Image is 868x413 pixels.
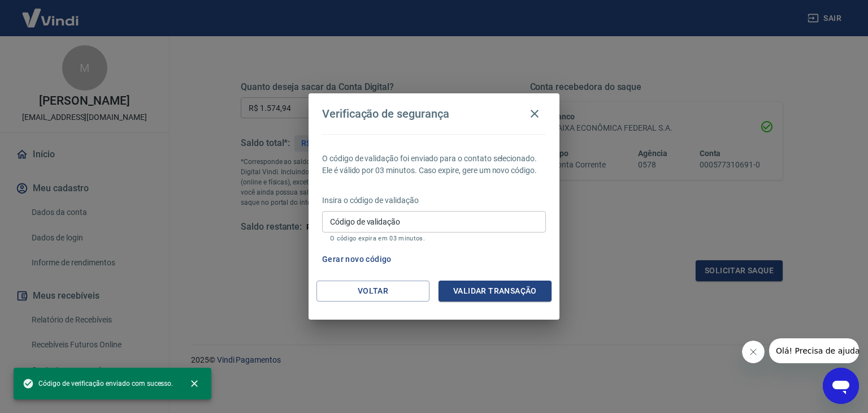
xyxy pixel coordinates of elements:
p: O código expira em 03 minutos. [330,235,538,242]
button: Voltar [316,281,429,302]
button: Gerar novo código [318,249,396,270]
p: Insira o código de validação [322,195,546,206]
span: Olá! Precisa de ajuda? [7,8,95,17]
p: O código de validação foi enviado para o contato selecionado. Ele é válido por 03 minutos. Caso e... [322,153,546,177]
iframe: Button to launch messaging window [823,368,859,404]
button: close [182,371,207,396]
h4: Verificação de segurança [322,107,449,121]
iframe: Close message [742,341,765,363]
span: Código de verificação enviado com sucesso. [23,378,173,389]
iframe: Message from company [769,338,859,363]
button: Validar transação [439,281,552,302]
